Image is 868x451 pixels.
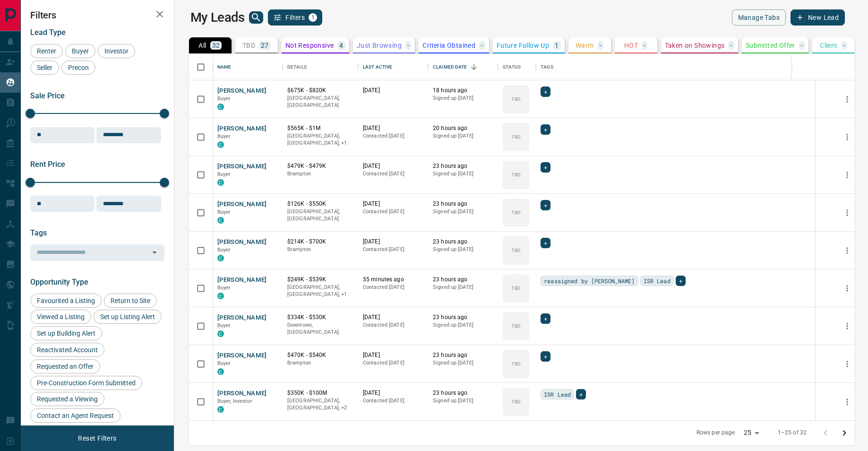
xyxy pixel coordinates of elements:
p: TBD [511,209,520,216]
div: + [541,162,550,173]
span: Buyer [217,171,231,177]
p: [DATE] [363,351,423,359]
button: [PERSON_NAME] [217,313,267,322]
span: Viewed a Listing [34,313,88,321]
p: [DATE] [363,238,423,246]
button: more [840,130,854,144]
p: $350K - $100M [287,389,353,397]
p: Toronto [287,284,353,298]
p: 27 [261,42,269,49]
p: Contacted [DATE] [363,132,423,140]
button: more [840,168,854,182]
p: Criteria Obtained [422,42,475,49]
p: Future Follow Up [497,42,549,49]
p: 32 [212,42,220,49]
div: Details [283,54,358,80]
p: 23 hours ago [433,238,493,246]
button: Reset Filters [72,430,122,446]
span: Buyer [217,322,231,329]
div: Contact an Agent Request [30,408,120,423]
p: $249K - $539K [287,276,353,284]
span: Buyer [217,209,231,215]
div: + [541,87,550,97]
span: Reactivated Account [34,346,101,354]
span: Requested an Offer [34,363,97,370]
span: Rent Price [30,160,65,169]
p: HOT [624,42,638,49]
p: Warm [576,42,594,49]
p: Contacted [DATE] [363,170,423,178]
span: 1 [309,14,316,21]
span: Opportunity Type [30,278,88,286]
div: + [541,238,550,248]
div: Renter [30,44,63,58]
p: Rows per page: [696,429,736,437]
span: Buyer [217,247,231,253]
span: + [544,238,547,248]
button: Open [148,246,161,259]
button: [PERSON_NAME] [217,200,267,209]
p: TBD [242,42,255,49]
p: Signed up [DATE] [433,132,493,140]
p: $334K - $530K [287,313,353,321]
button: Manage Tabs [732,9,786,26]
div: Requested an Offer [30,359,100,373]
p: Downtown, [GEOGRAPHIC_DATA] [287,321,353,336]
button: more [840,395,854,409]
p: 20 hours ago [433,124,493,132]
p: All [198,42,206,49]
p: - [801,42,803,49]
span: Seller [34,64,56,71]
button: more [840,243,854,258]
p: Contacted [DATE] [363,397,423,405]
button: [PERSON_NAME] [217,276,267,285]
p: Contacted [DATE] [363,359,423,367]
span: Set up Listing Alert [97,313,158,321]
button: [PERSON_NAME] [217,162,267,171]
p: Taken on Showings [665,42,725,49]
div: Name [213,54,283,80]
p: $565K - $1M [287,124,353,132]
p: Contacted [DATE] [363,321,423,329]
div: Seller [30,61,59,75]
p: - [407,42,409,49]
button: [PERSON_NAME] [217,389,267,398]
div: condos.ca [217,255,224,261]
p: Signed up [DATE] [433,359,493,367]
div: Precon [61,61,95,75]
button: more [840,357,854,371]
p: - [600,42,602,49]
div: Last Active [363,54,392,80]
div: condos.ca [217,179,224,186]
span: + [544,314,547,323]
button: more [840,92,854,106]
p: Signed up [DATE] [433,95,493,102]
p: Brampton [287,359,353,367]
p: [DATE] [363,87,423,95]
button: [PERSON_NAME] [217,351,267,360]
span: Tags [30,228,47,237]
span: Buyer [217,360,231,366]
p: Submitted Offer [746,42,795,49]
p: $126K - $550K [287,200,353,208]
div: condos.ca [217,141,224,148]
p: Brampton [287,246,353,253]
p: 23 hours ago [433,313,493,321]
div: Last Active [358,54,428,80]
p: Signed up [DATE] [433,170,493,178]
p: TBD [511,133,520,140]
button: [PERSON_NAME] [217,238,267,247]
div: Return to Site [104,294,157,308]
p: [DATE] [363,124,423,132]
p: Brampton [287,132,353,147]
p: TBD [511,322,520,330]
button: Sort [467,61,481,74]
span: Buyer [69,47,92,55]
div: Details [287,54,307,80]
div: Tags [536,54,816,80]
p: [DATE] [363,200,423,208]
p: 1–25 of 32 [778,429,807,437]
p: [GEOGRAPHIC_DATA], [GEOGRAPHIC_DATA] [287,95,353,109]
div: Reactivated Account [30,343,104,357]
p: Client [820,42,837,49]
